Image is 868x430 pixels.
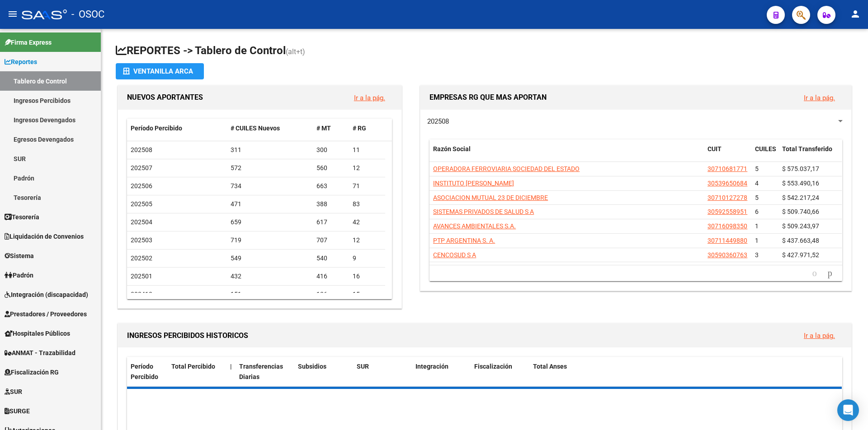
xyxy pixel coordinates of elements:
span: SUR [5,387,22,397]
div: 136 [316,289,345,300]
a: Ir a la pág. [804,332,835,340]
span: 30716098350 [708,222,747,230]
span: 30539650684 [708,180,747,187]
div: 12 [353,163,382,173]
span: Período Percibido [131,125,182,132]
datatable-header-cell: | [226,357,236,387]
div: 11 [353,145,382,155]
div: 15 [353,289,382,300]
span: 30710127278 [708,194,747,201]
span: CUIT [708,145,722,153]
span: $ 553.490,16 [782,180,819,187]
span: SISTEMAS PRIVADOS DE SALUD S A [433,208,534,215]
mat-icon: menu [7,9,18,19]
div: 9 [353,253,382,264]
datatable-header-cell: Total Percibido [168,357,226,387]
span: SURGE [5,406,30,416]
span: 5 [755,165,759,172]
span: Total Transferido [782,145,832,153]
datatable-header-cell: Transferencias Diarias [236,357,294,387]
span: 202505 [131,200,152,208]
span: 3 [755,251,759,259]
datatable-header-cell: # CUILES Nuevos [227,119,313,138]
span: Fiscalización RG [5,367,59,377]
span: Transferencias Diarias [239,363,283,380]
span: $ 509.740,66 [782,208,819,215]
span: 202502 [131,254,152,262]
div: 663 [316,181,345,191]
span: 202503 [131,236,152,244]
span: Reportes [5,57,37,67]
span: ASOCIACION MUTUAL 23 DE DICIEMBRE [433,194,548,201]
div: Open Intercom Messenger [837,399,859,421]
span: Período Percibido [131,363,158,380]
span: Fiscalización [474,363,512,370]
span: 4 [755,180,759,187]
span: Hospitales Públicos [5,328,70,338]
span: Tesorería [5,212,39,222]
span: Integración (discapacidad) [5,290,88,300]
span: Firma Express [5,37,52,47]
datatable-header-cell: SUR [353,357,412,387]
datatable-header-cell: Razón Social [429,139,704,169]
div: 71 [353,181,382,191]
span: SUR [357,363,369,370]
span: 5 [755,194,759,201]
span: $ 542.217,24 [782,194,819,201]
h1: REPORTES -> Tablero de Control [116,43,854,59]
span: $ 509.243,97 [782,222,819,230]
span: INSTITUTO [PERSON_NAME] [433,180,514,187]
div: 540 [316,253,345,264]
div: 151 [231,289,310,300]
div: 707 [316,235,345,245]
span: 202508 [131,146,152,153]
datatable-header-cell: # RG [349,119,385,138]
div: 388 [316,199,345,209]
mat-icon: person [850,9,861,19]
div: 16 [353,271,382,282]
datatable-header-cell: Integración [412,357,471,387]
datatable-header-cell: # MT [313,119,349,138]
span: CUILES [755,145,776,153]
span: OPERADORA FERROVIARIA SOCIEDAD DEL ESTADO [433,165,580,172]
span: 202506 [131,182,152,190]
span: 202504 [131,218,152,226]
span: ANMAT - Trazabilidad [5,348,75,358]
span: # MT [316,125,331,132]
span: Integración [415,363,448,370]
span: Prestadores / Proveedores [5,309,87,319]
span: Liquidación de Convenios [5,231,84,241]
span: 202508 [427,117,449,125]
div: Ventanilla ARCA [123,63,197,79]
datatable-header-cell: CUILES [751,139,778,169]
button: Ir a la pág. [347,89,392,106]
datatable-header-cell: Subsidios [294,357,353,387]
span: Total Percibido [171,363,215,370]
span: EMPRESAS RG QUE MAS APORTAN [429,93,547,102]
datatable-header-cell: Fiscalización [471,357,529,387]
div: 549 [231,253,310,264]
div: 617 [316,217,345,227]
div: 432 [231,271,310,282]
span: - OSOC [71,5,104,24]
span: 1 [755,222,759,230]
div: 560 [316,163,345,173]
a: go to previous page [808,268,821,278]
button: Ir a la pág. [797,327,842,344]
div: 83 [353,199,382,209]
datatable-header-cell: Total Transferido [778,139,842,169]
span: 202501 [131,273,152,280]
div: 311 [231,145,310,155]
span: 6 [755,208,759,215]
span: Sistema [5,251,34,261]
span: $ 575.037,17 [782,165,819,172]
div: 659 [231,217,310,227]
span: | [230,363,232,370]
span: Padrón [5,270,33,280]
span: AVANCES AMBIENTALES S.A. [433,222,516,230]
div: 471 [231,199,310,209]
a: go to next page [824,268,836,278]
datatable-header-cell: Período Percibido [127,119,227,138]
span: Razón Social [433,145,471,153]
span: 202412 [131,291,152,298]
